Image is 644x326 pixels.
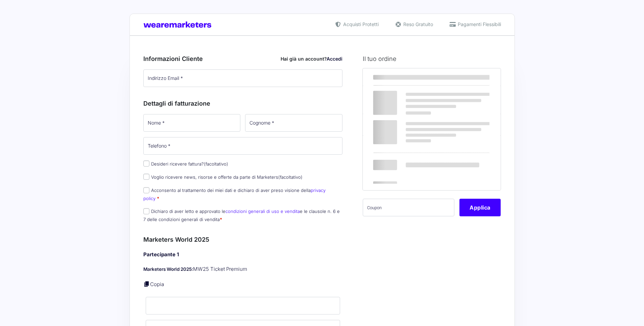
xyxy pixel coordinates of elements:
span: (facoltativo) [278,174,303,180]
button: Applica [459,199,501,216]
h3: Dettagli di fatturazione [143,99,343,108]
input: Telefono * [143,137,343,155]
input: Dichiaro di aver letto e approvato lecondizioni generali di uso e venditae le clausole n. 6 e 7 d... [143,208,149,214]
span: Pagamenti Flessibili [456,21,501,28]
input: Cognome * [245,114,342,132]
th: Prodotto [363,68,442,86]
th: Totale [363,135,442,190]
th: Subtotale [442,68,501,86]
input: Desideri ricevere fattura?(facoltativo) [143,160,149,167]
span: (facoltativo) [204,161,228,167]
a: Accedi [327,56,342,62]
strong: Marketers World 2025: [143,266,193,272]
label: Desideri ricevere fattura? [143,161,228,167]
h4: Partecipante 1 [143,251,343,259]
td: Marketers World 2025 - MW25 Ticket Premium [363,86,442,114]
a: Copia i dettagli dell'acquirente [143,281,150,287]
h3: Il tuo ordine [363,54,501,63]
input: Acconsento al trattamento dei miei dati e dichiaro di aver preso visione dellaprivacy policy [143,187,149,193]
span: Reso Gratuito [402,21,433,28]
p: MW25 Ticket Premium [143,265,343,273]
a: privacy policy [143,188,326,201]
label: Dichiaro di aver letto e approvato le e le clausole n. 6 e 7 delle condizioni generali di vendita [143,209,340,222]
a: Copia [150,281,164,287]
h3: Informazioni Cliente [143,54,343,63]
input: Coupon [363,199,454,216]
div: Hai già un account? [281,55,342,62]
input: Indirizzo Email * [143,69,343,87]
input: Voglio ricevere news, risorse e offerte da parte di Marketers(facoltativo) [143,174,149,180]
a: condizioni generali di uso e vendita [225,209,300,214]
th: Subtotale [363,114,442,135]
label: Acconsento al trattamento dei miei dati e dichiaro di aver preso visione della [143,188,326,201]
input: Nome * [143,114,241,132]
h3: Marketers World 2025 [143,235,343,244]
label: Voglio ricevere news, risorse e offerte da parte di Marketers [143,174,303,180]
span: Acquisti Protetti [341,21,379,28]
